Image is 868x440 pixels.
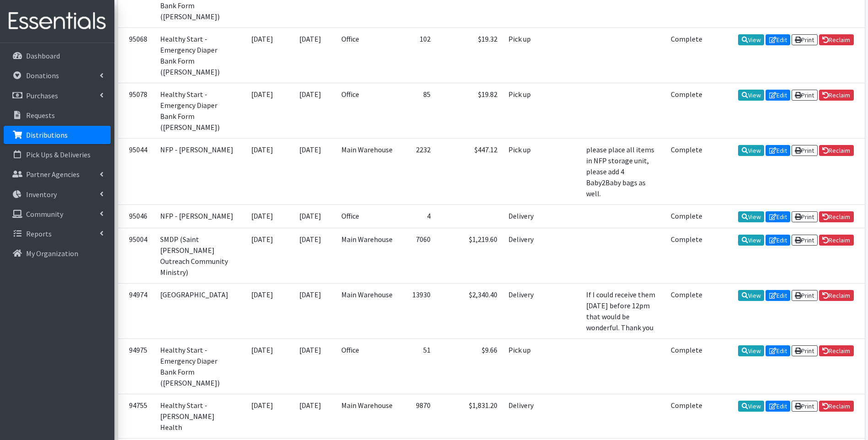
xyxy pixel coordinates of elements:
[118,283,155,338] td: 94974
[738,290,764,301] a: View
[792,345,818,356] a: Print
[26,51,60,60] p: Dashboard
[792,211,818,222] a: Print
[118,204,155,228] td: 95046
[503,27,541,83] td: Pick up
[155,394,239,438] td: Healthy Start - [PERSON_NAME] Health
[766,211,790,222] a: Edit
[401,228,436,283] td: 7060
[155,204,239,228] td: NFP - [PERSON_NAME]
[4,6,111,37] img: HumanEssentials
[239,204,285,228] td: [DATE]
[26,229,52,238] p: Reports
[503,83,541,138] td: Pick up
[401,394,436,438] td: 9870
[26,130,68,140] p: Distributions
[118,138,155,204] td: 95044
[4,106,111,124] a: Requests
[766,145,790,156] a: Edit
[239,27,285,83] td: [DATE]
[401,138,436,204] td: 2232
[118,228,155,283] td: 95004
[155,83,239,138] td: Healthy Start - Emergency Diaper Bank Form ([PERSON_NAME])
[285,338,336,394] td: [DATE]
[503,228,541,283] td: Delivery
[401,27,436,83] td: 102
[26,111,55,120] p: Requests
[118,27,155,83] td: 95068
[239,338,285,394] td: [DATE]
[503,394,541,438] td: Delivery
[285,283,336,338] td: [DATE]
[155,27,239,83] td: Healthy Start - Emergency Diaper Bank Form ([PERSON_NAME])
[4,205,111,223] a: Community
[26,150,91,159] p: Pick Ups & Deliveries
[4,165,111,183] a: Partner Agencies
[436,338,503,394] td: $9.66
[155,228,239,283] td: SMDP (Saint [PERSON_NAME] Outreach Community Ministry)
[4,66,111,85] a: Donations
[285,394,336,438] td: [DATE]
[665,338,708,394] td: Complete
[766,235,790,246] a: Edit
[336,338,401,394] td: Office
[766,90,790,101] a: Edit
[26,209,63,219] p: Community
[239,138,285,204] td: [DATE]
[738,211,764,222] a: View
[819,90,854,101] a: Reclaim
[4,86,111,105] a: Purchases
[766,345,790,356] a: Edit
[819,290,854,301] a: Reclaim
[665,394,708,438] td: Complete
[665,228,708,283] td: Complete
[766,401,790,412] a: Edit
[336,27,401,83] td: Office
[285,83,336,138] td: [DATE]
[336,394,401,438] td: Main Warehouse
[118,394,155,438] td: 94755
[665,138,708,204] td: Complete
[792,401,818,412] a: Print
[738,235,764,246] a: View
[336,204,401,228] td: Office
[118,83,155,138] td: 95078
[436,394,503,438] td: $1,831.20
[436,83,503,138] td: $19.82
[766,34,790,45] a: Edit
[436,283,503,338] td: $2,340.40
[26,190,57,199] p: Inventory
[436,228,503,283] td: $1,219.60
[239,228,285,283] td: [DATE]
[4,47,111,65] a: Dashboard
[336,138,401,204] td: Main Warehouse
[436,27,503,83] td: $19.32
[336,228,401,283] td: Main Warehouse
[665,27,708,83] td: Complete
[665,204,708,228] td: Complete
[581,283,665,338] td: If I could receive them [DATE] before 12pm that would be wonderful. Thank you
[285,138,336,204] td: [DATE]
[436,138,503,204] td: $447.12
[155,138,239,204] td: NFP - [PERSON_NAME]
[738,345,764,356] a: View
[792,290,818,301] a: Print
[4,225,111,243] a: Reports
[792,90,818,101] a: Print
[503,338,541,394] td: Pick up
[819,401,854,412] a: Reclaim
[503,283,541,338] td: Delivery
[792,235,818,246] a: Print
[581,138,665,204] td: please place all items in NFP storage unit, please add 4 Baby2Baby bags as well.
[285,228,336,283] td: [DATE]
[792,145,818,156] a: Print
[4,244,111,263] a: My Organization
[4,145,111,164] a: Pick Ups & Deliveries
[401,83,436,138] td: 85
[336,283,401,338] td: Main Warehouse
[819,345,854,356] a: Reclaim
[336,83,401,138] td: Office
[766,290,790,301] a: Edit
[239,83,285,138] td: [DATE]
[285,204,336,228] td: [DATE]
